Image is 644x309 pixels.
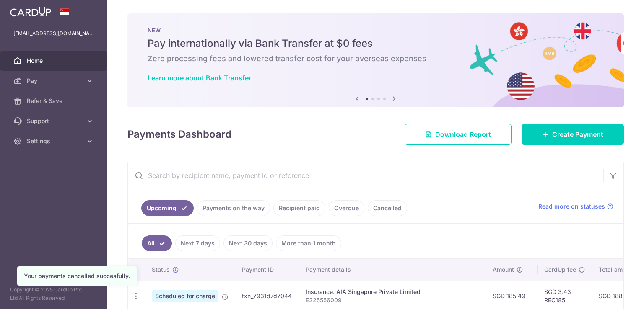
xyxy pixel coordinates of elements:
a: All [142,235,172,251]
div: Your payments cancelled succesfully. [24,272,130,280]
a: Cancelled [368,200,407,216]
span: Pay [27,77,82,85]
a: Create Payment [522,124,624,145]
span: Total amt. [599,265,626,274]
th: Payment details [299,259,486,281]
p: [EMAIL_ADDRESS][DOMAIN_NAME] [13,29,94,38]
span: Download Report [435,129,491,139]
p: E225556009 [306,296,479,304]
a: More than 1 month [276,235,341,251]
h6: Zero processing fees and lowered transfer cost for your overseas expenses [148,54,604,64]
a: Upcoming [141,200,194,216]
a: Next 30 days [223,235,273,251]
a: Next 7 days [175,235,220,251]
span: Read more on statuses [538,202,605,211]
th: Payment ID [235,259,299,281]
a: Download Report [405,124,512,145]
a: Payments on the way [197,200,270,216]
p: NEW [148,27,604,33]
input: Search by recipient name, payment id or reference [128,162,603,189]
span: Support [27,117,82,125]
span: Create Payment [552,129,603,139]
span: Settings [27,137,82,145]
span: Status [152,265,170,274]
span: Refer & Save [27,97,82,105]
h5: Pay internationally via Bank Transfer at $0 fees [148,37,604,50]
a: Recipient paid [273,200,325,216]
img: CardUp [10,7,51,17]
h4: Payments Dashboard [127,127,231,142]
iframe: Opens a widget where you can find more information [590,284,636,305]
span: Home [27,57,82,65]
a: Overdue [329,200,364,216]
span: CardUp fee [544,265,576,274]
span: Scheduled for charge [152,290,218,302]
img: Bank transfer banner [127,13,624,107]
span: Amount [493,265,514,274]
div: Insurance. AIA Singapore Private Limited [306,288,479,296]
a: Read more on statuses [538,202,613,211]
a: Learn more about Bank Transfer [148,74,251,82]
